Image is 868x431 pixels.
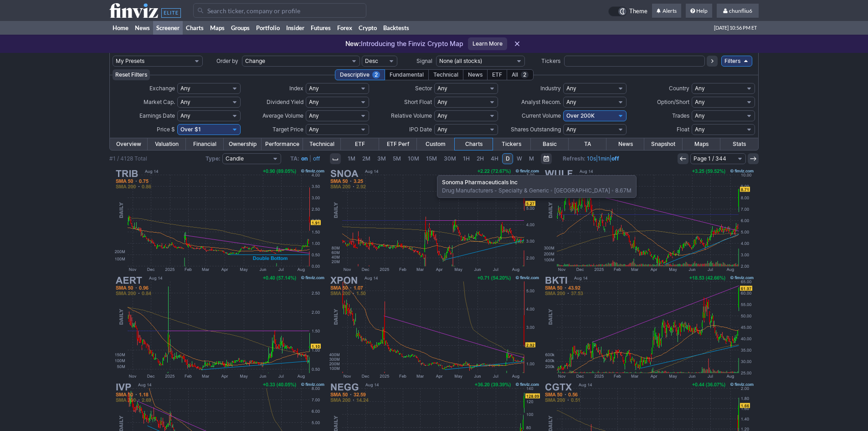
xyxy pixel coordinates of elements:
a: 30M [441,153,459,164]
span: 5M [393,155,401,162]
a: Filters [721,56,752,67]
span: New: [345,40,361,47]
a: Backtests [380,21,412,35]
button: Range [541,153,552,164]
div: ETF [487,69,507,80]
span: Relative Volume [391,112,432,119]
a: Charts [183,21,207,35]
a: 1M [344,153,359,164]
div: Technical [428,69,463,80]
a: Theme [608,6,647,16]
span: Shares Outstanding [511,126,561,133]
a: Charts [455,138,493,150]
a: off [313,155,320,162]
a: Performance [262,138,303,150]
img: XPON - Expion360 Inc - Stock Price Chart [328,274,541,380]
a: Maps [683,138,720,150]
a: W [514,153,525,164]
img: BKTI - BK Technologies Corp - Stock Price Chart [542,274,755,380]
span: Trades [672,112,689,119]
button: Reset Filters [113,69,150,80]
img: WULF - TeraWulf Inc - Stock Price Chart [542,167,755,274]
a: 15M [423,153,440,164]
a: 3M [374,153,389,164]
span: • [549,187,554,194]
span: 10M [408,155,419,162]
a: Alerts [652,4,681,18]
b: Type: [205,155,221,162]
span: • [610,187,615,194]
span: 2 [372,71,380,78]
a: ETF Perf [379,138,417,150]
a: Maps [207,21,228,35]
a: TA [569,138,606,150]
a: Stats [720,138,758,150]
a: 2M [359,153,374,164]
span: Exchange [149,85,175,92]
a: 1H [460,153,473,164]
div: #1 / 4128 Total [109,154,147,163]
span: 4H [491,155,498,162]
a: Home [109,21,132,35]
span: M [529,155,534,162]
span: Country [669,85,689,92]
button: Interval [330,153,341,164]
a: 1min [598,155,610,162]
a: M [526,153,537,164]
span: Float [677,126,689,133]
img: TRIB - Trinity Biotech Plc ADR - Stock Price Chart [113,167,326,274]
b: Sonoma Pharmaceuticals Inc [442,179,518,186]
span: chunfliu6 [729,7,752,14]
a: Financial [186,138,224,150]
a: 2H [473,153,487,164]
a: on [301,155,308,162]
div: All [507,69,534,80]
a: Portfolio [253,21,283,35]
span: 2H [477,155,484,162]
a: Basic [531,138,569,150]
span: Target Price [272,126,303,133]
span: Dividend Yield [267,99,303,105]
span: Order by [216,57,238,64]
span: 30M [444,155,456,162]
a: 10M [405,153,422,164]
span: Short Float [404,99,432,105]
b: Refresh: [563,155,586,162]
input: Search [193,3,366,18]
a: Screener [153,21,183,35]
a: Custom [417,138,455,150]
span: 2 [521,71,529,78]
a: Technical [303,138,341,150]
a: Tickers [493,138,530,150]
span: IPO Date [409,126,432,133]
a: chunfliu6 [717,4,759,18]
b: TA: [290,155,299,162]
a: Overview [110,138,148,150]
span: Average Volume [262,112,303,119]
span: Index [289,85,303,92]
span: [DATE] 10:56 PM ET [714,21,757,35]
span: | | [563,154,619,163]
a: Snapshot [644,138,682,150]
span: W [517,155,522,162]
a: Ownership [224,138,262,150]
a: Valuation [148,138,185,150]
div: Fundamental [385,69,429,80]
span: 15M [426,155,437,162]
a: 4H [488,153,502,164]
a: D [502,153,513,164]
span: Earnings Date [139,112,175,119]
span: Tickers [541,57,560,64]
a: Help [686,4,712,18]
a: Insider [283,21,308,35]
span: 3M [377,155,386,162]
span: Theme [629,6,647,16]
span: 1M [348,155,355,162]
img: SNOA - Sonoma Pharmaceuticals Inc - Stock Price Chart [328,167,541,274]
p: Introducing the Finviz Crypto Map [345,39,463,48]
img: AERT - Aeries Technology Inc - Stock Price Chart [113,274,326,380]
a: Futures [308,21,334,35]
a: Groups [228,21,253,35]
div: News [463,69,488,80]
span: D [506,155,510,162]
